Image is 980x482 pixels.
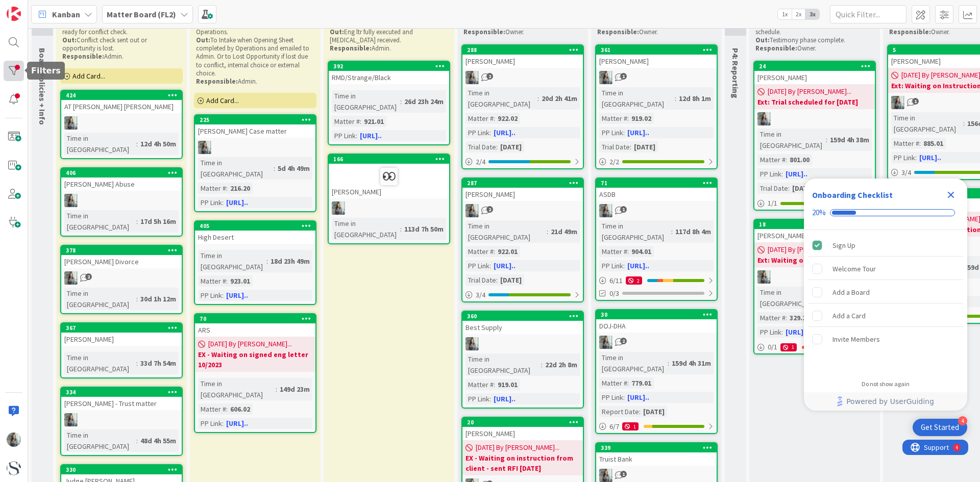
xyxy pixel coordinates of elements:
[208,339,292,349] span: [DATE] By [PERSON_NAME]...
[489,260,491,271] span: :
[333,156,449,163] div: 166
[754,220,875,242] div: 18[PERSON_NAME]
[808,281,963,303] div: Add a Board is incomplete.
[599,204,612,217] img: LG
[596,310,717,319] div: 30
[541,359,543,370] span: :
[676,93,714,104] div: 12d 8h 1m
[595,44,718,169] a: 361[PERSON_NAME]LGTime in [GEOGRAPHIC_DATA]:12d 8h 1mMatter #:919.02PP Link:[URL]..Trial Date:[DA...
[61,91,182,100] div: 424
[786,312,787,323] span: :
[200,116,315,123] div: 225
[64,271,78,285] img: LG
[462,45,583,68] div: 288[PERSON_NAME]
[757,255,872,265] b: Ext: Waiting on instruction
[626,276,642,285] div: 2
[943,187,959,203] div: Close Checklist
[268,256,312,267] div: 18d 23h 49m
[360,131,382,140] a: [URL]..
[198,290,222,301] div: PP Link
[21,2,46,14] span: Support
[195,115,315,124] div: 225
[599,71,612,84] img: LG
[465,113,494,124] div: Matter #
[498,141,524,153] div: [DATE]
[200,315,315,322] div: 70
[195,141,315,154] div: LG
[266,256,268,267] span: :
[630,141,631,153] span: :
[759,63,875,70] div: 24
[601,180,717,187] div: 71
[832,286,870,298] div: Add a Board
[547,226,548,237] span: :
[61,177,182,191] div: [PERSON_NAME] Abuse
[753,61,876,211] a: 24[PERSON_NAME][DATE] By [PERSON_NAME]...Ext: Trial scheduled for [DATE]LGTime in [GEOGRAPHIC_DAT...
[226,275,228,287] span: :
[675,93,676,104] span: :
[757,112,771,125] img: LG
[462,289,583,301] div: 3/4
[601,311,717,318] div: 30
[830,5,906,23] input: Quick Filter...
[61,323,182,346] div: 367[PERSON_NAME]
[891,152,915,163] div: PP Link
[539,93,580,104] div: 20d 2h 41m
[757,326,781,338] div: PP Link
[599,260,623,271] div: PP Link
[226,183,228,194] span: :
[496,274,498,286] span: :
[332,116,360,127] div: Matter #
[138,293,179,305] div: 30d 1h 12m
[333,63,449,70] div: 392
[198,197,222,208] div: PP Link
[768,342,777,352] span: 0 / 1
[599,246,627,257] div: Matter #
[754,220,875,229] div: 18
[400,96,402,107] span: :
[627,246,629,257] span: :
[332,201,345,215] img: LG
[462,45,583,55] div: 288
[138,216,179,227] div: 17d 5h 16m
[332,90,400,113] div: Time in [GEOGRAPHIC_DATA]
[781,168,783,180] span: :
[808,258,963,280] div: Welcome Tour is incomplete.
[596,204,717,217] div: LG
[329,201,449,215] div: LG
[61,100,182,113] div: AT [PERSON_NAME] [PERSON_NAME]
[72,71,105,81] span: Add Card...
[465,87,537,110] div: Time in [GEOGRAPHIC_DATA]
[757,129,826,151] div: Time in [GEOGRAPHIC_DATA]
[461,44,584,169] a: 288[PERSON_NAME]LGTime in [GEOGRAPHIC_DATA]:20d 2h 41mMatter #:922.02PP Link:[URL]..Trial Date:[D...
[627,377,629,389] span: :
[402,96,446,107] div: 26d 23h 24m
[596,274,717,287] div: 6/112
[61,271,182,285] div: LG
[494,379,495,390] span: :
[462,156,583,168] div: 2/4
[465,220,547,243] div: Time in [GEOGRAPHIC_DATA]
[627,261,649,270] a: [URL]..
[757,270,771,284] img: LG
[489,127,491,138] span: :
[465,204,479,217] img: LG
[494,261,516,270] a: [URL]..
[198,183,226,194] div: Matter #
[596,45,717,68] div: 361[PERSON_NAME]
[623,127,625,138] span: :
[495,113,520,124] div: 922.02
[195,221,315,231] div: 405
[136,138,138,149] span: :
[462,312,583,334] div: 360Best Supply
[61,91,182,113] div: 424AT [PERSON_NAME] [PERSON_NAME]
[64,133,136,155] div: Time in [GEOGRAPHIC_DATA]
[596,156,717,168] div: 2/2
[494,128,516,137] a: [URL]..
[754,71,875,84] div: [PERSON_NAME]
[963,118,965,129] span: :
[465,141,496,153] div: Trial Date
[754,112,875,125] div: LG
[198,157,274,180] div: Time in [GEOGRAPHIC_DATA]
[494,113,495,124] span: :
